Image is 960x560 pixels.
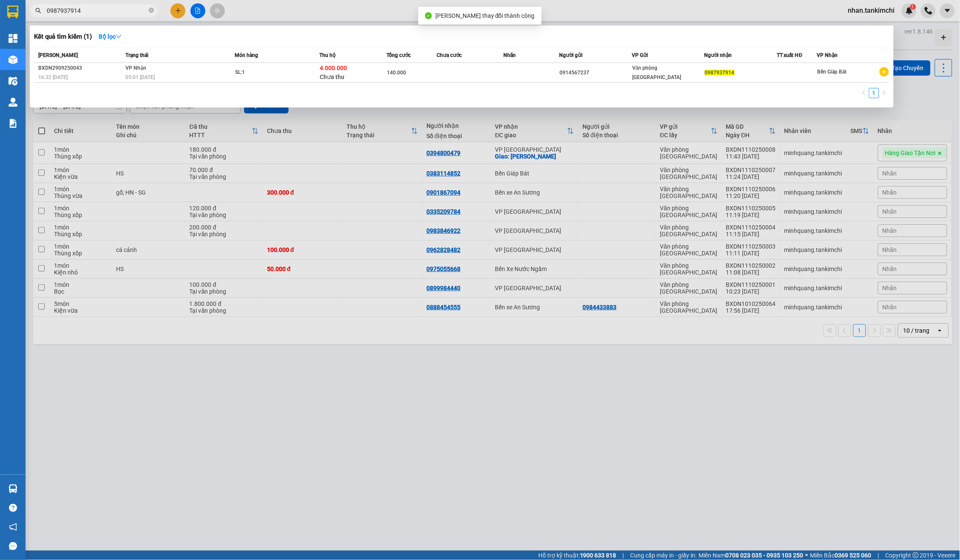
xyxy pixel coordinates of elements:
img: warehouse-icon [9,484,17,493]
div: SL: 1 [235,68,299,77]
span: message [9,542,17,550]
h3: Kết quả tìm kiếm ( 1 ) [34,32,92,41]
li: Next Page [879,88,889,98]
span: close-circle [149,8,154,13]
span: down [116,34,122,40]
img: warehouse-icon [9,55,17,64]
input: Tìm tên, số ĐT hoặc mã đơn [47,6,147,15]
span: VP Gửi [632,52,648,58]
span: left [861,90,866,95]
li: 1 [869,88,879,98]
span: [PERSON_NAME] [38,52,78,58]
span: Người gửi [560,52,583,58]
span: Tổng cước [386,52,411,58]
span: Bến Giáp Bát [818,69,847,75]
span: Chưa thu [320,74,345,80]
div: BXDN2909250043 [38,64,123,73]
span: right [882,90,887,95]
span: Văn phòng [GEOGRAPHIC_DATA] [632,65,681,80]
button: Bộ lọcdown [92,30,128,43]
span: search [35,8,41,14]
img: solution-icon [9,119,17,128]
span: [PERSON_NAME] thay đổi thành công [435,12,535,19]
div: 0914567237 [560,68,632,77]
a: 1 [869,88,879,98]
button: right [879,88,889,98]
strong: Bộ lọc [99,33,122,40]
img: warehouse-icon [9,76,17,85]
span: 140.000 [387,70,406,76]
button: left [859,88,869,98]
span: TT xuất HĐ [777,52,803,58]
span: Món hàng [235,52,258,58]
img: logo-vxr [7,6,18,18]
span: close-circle [149,7,154,15]
img: warehouse-icon [9,98,17,107]
span: VP Nhận [125,65,146,71]
span: Thu hộ [320,52,336,58]
img: dashboard-icon [9,34,17,43]
span: plus-circle [880,67,889,76]
span: Chưa cước [437,52,462,58]
span: 05:01 [DATE] [125,74,155,80]
span: Trạng thái [125,52,148,58]
span: Người nhận [704,52,732,58]
span: notification [9,523,17,531]
span: 0987937914 [705,70,735,76]
span: question-circle [9,504,17,512]
span: check-circle [425,12,432,19]
li: Previous Page [859,88,869,98]
span: VP Nhận [817,52,838,58]
span: 16:32 [DATE] [38,74,68,80]
span: 4.000.000 [320,65,347,71]
span: Nhãn [503,52,516,58]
